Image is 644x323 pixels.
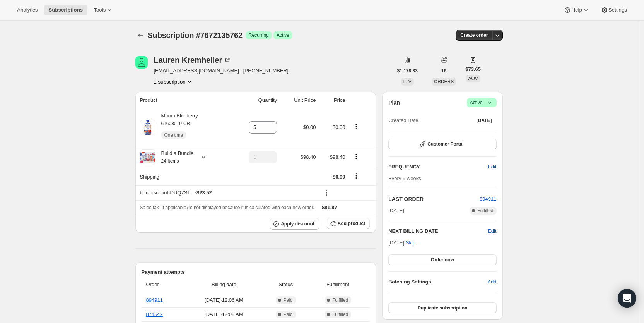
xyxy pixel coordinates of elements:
[322,204,337,210] span: $81.87
[154,56,232,64] div: Lauren Kremheller
[470,99,494,107] span: Active
[265,281,306,289] span: Status
[472,115,497,126] button: [DATE]
[332,311,348,318] span: Fulfilled
[12,5,42,15] button: Analytics
[437,65,451,76] button: 16
[388,175,421,181] span: Every 5 weeks
[388,195,480,203] h2: LAST ORDER
[154,67,289,75] span: [EMAIL_ADDRESS][DOMAIN_NAME] · [PHONE_NUMBER]
[417,305,467,311] span: Duplicate subscription
[488,227,496,235] button: Edit
[388,99,400,107] h2: Plan
[161,121,190,126] small: 61608010-CR
[431,257,454,263] span: Order now
[559,5,594,15] button: Help
[301,154,316,160] span: $98.40
[303,124,316,130] span: $0.00
[338,220,365,227] span: Add product
[318,92,347,109] th: Price
[618,289,636,308] div: Open Intercom Messenger
[48,7,83,13] span: Subscriptions
[477,208,493,214] span: Fulfilled
[135,56,148,69] span: Lauren Kremheller
[164,132,183,138] span: One time
[161,158,179,164] small: 24 Items
[140,205,314,210] span: Sales tax (if applicable) is not displayed because it is calculated with each new order.
[460,32,488,38] span: Create order
[187,296,261,304] span: [DATE] · 12:06 AM
[388,254,496,265] button: Order now
[94,7,106,13] span: Tools
[249,32,269,38] span: Recurring
[311,281,365,289] span: Fulfillment
[388,278,487,286] h6: Batching Settings
[350,122,362,131] button: Product actions
[484,100,485,106] span: |
[140,120,155,135] img: product img
[388,117,418,124] span: Created Date
[468,76,478,81] span: AOV
[388,240,415,246] span: [DATE] ·
[195,189,212,197] span: - $23.52
[89,5,118,15] button: Tools
[231,92,279,109] th: Quantity
[135,92,231,109] th: Product
[427,141,463,147] span: Customer Portal
[388,163,488,171] h2: FREQUENCY
[148,31,243,40] span: Subscription #7672135762
[333,174,345,180] span: $6.99
[403,79,412,84] span: LTV
[333,124,345,130] span: $0.00
[434,79,454,84] span: ORDERS
[187,311,261,318] span: [DATE] · 12:08 AM
[388,302,496,313] button: Duplicate subscription
[140,189,316,197] div: box-discount-DUQ7ST
[284,311,293,318] span: Paid
[388,227,488,235] h2: NEXT BILLING DATE
[281,221,314,227] span: Apply discount
[327,218,370,229] button: Add product
[388,207,404,215] span: [DATE]
[350,152,362,161] button: Product actions
[277,32,289,38] span: Active
[596,5,632,15] button: Settings
[388,139,496,149] button: Customer Portal
[571,7,582,13] span: Help
[480,196,496,202] a: 894911
[135,30,146,41] button: Subscriptions
[142,268,370,276] h2: Payment attempts
[146,297,163,303] a: 894911
[483,161,501,173] button: Edit
[155,112,198,143] div: Mama Blueberry
[608,7,627,13] span: Settings
[487,278,496,286] span: Add
[330,154,345,160] span: $98.40
[477,117,492,124] span: [DATE]
[465,65,481,73] span: $73.65
[480,195,496,203] button: 894911
[270,218,319,230] button: Apply discount
[154,78,193,86] button: Product actions
[146,311,163,317] a: 874542
[44,5,87,15] button: Subscriptions
[401,237,420,249] button: Skip
[284,297,293,303] span: Paid
[350,172,362,180] button: Shipping actions
[406,239,415,247] span: Skip
[135,168,231,185] th: Shipping
[142,276,185,293] th: Order
[155,149,194,165] div: Build a Bundle
[17,7,38,13] span: Analytics
[456,30,492,41] button: Create order
[279,92,318,109] th: Unit Price
[488,163,496,171] span: Edit
[393,65,422,76] button: $1,178.33
[483,276,501,288] button: Add
[332,297,348,303] span: Fulfilled
[187,281,261,289] span: Billing date
[397,68,418,74] span: $1,178.33
[441,68,446,74] span: 16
